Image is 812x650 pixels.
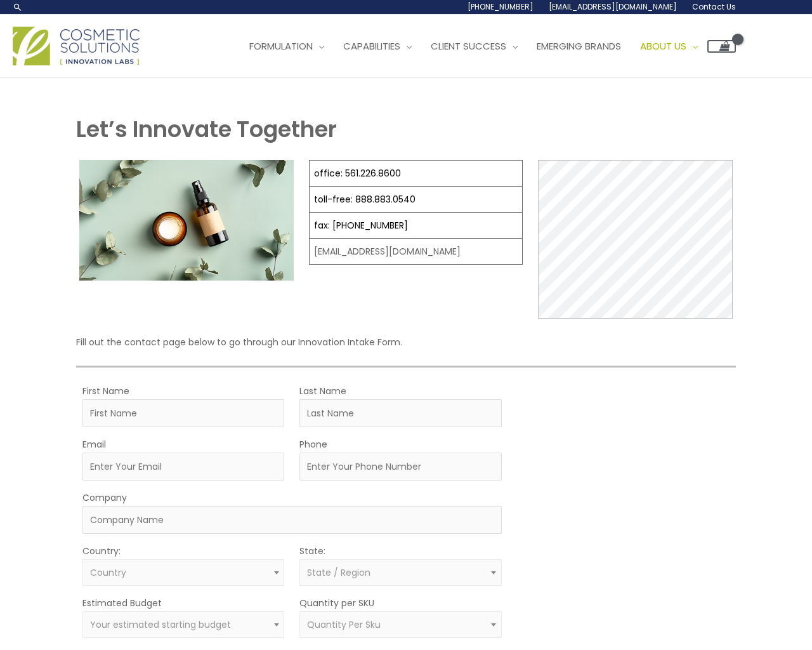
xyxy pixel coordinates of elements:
[343,39,400,53] span: Capabilities
[82,453,284,481] input: Enter Your Email
[82,436,106,453] label: Email
[307,566,370,579] span: State / Region
[640,39,686,53] span: About Us
[82,489,127,506] label: Company
[82,543,121,559] label: Country:
[79,160,293,281] img: Contact page image for private label skincare manufacturer Cosmetic solutions shows a skin care b...
[249,39,313,53] span: Formulation
[537,39,621,53] span: Emerging Brands
[299,399,501,427] input: Last Name
[76,114,337,145] strong: Let’s Innovate Together
[90,618,231,631] span: Your estimated starting budget
[707,40,736,53] a: View Shopping Cart, empty
[421,27,527,65] a: Client Success
[431,39,506,53] span: Client Success
[309,239,522,265] td: [EMAIL_ADDRESS][DOMAIN_NAME]
[82,399,284,427] input: First Name
[13,2,23,12] a: Search icon link
[631,27,707,65] a: About Us
[90,566,126,579] span: Country
[314,167,401,180] a: office: 561.226.8600
[76,334,736,350] p: Fill out the contact page below to go through our Innovation Intake Form.
[240,27,334,65] a: Formulation
[82,506,501,534] input: Company Name
[299,436,327,453] label: Phone
[299,453,501,481] input: Enter Your Phone Number
[299,595,374,611] label: Quantity per SKU
[334,27,421,65] a: Capabilities
[307,618,381,631] span: Quantity Per Sku
[527,27,631,65] a: Emerging Brands
[314,219,408,232] a: fax: [PHONE_NUMBER]
[299,383,346,399] label: Last Name
[13,27,140,65] img: Cosmetic Solutions Logo
[82,383,129,399] label: First Name
[692,1,736,12] span: Contact Us
[82,595,162,611] label: Estimated Budget
[230,27,736,65] nav: Site Navigation
[299,543,325,559] label: State:
[314,193,416,206] a: toll-free: 888.883.0540
[549,1,677,12] span: [EMAIL_ADDRESS][DOMAIN_NAME]
[468,1,534,12] span: [PHONE_NUMBER]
